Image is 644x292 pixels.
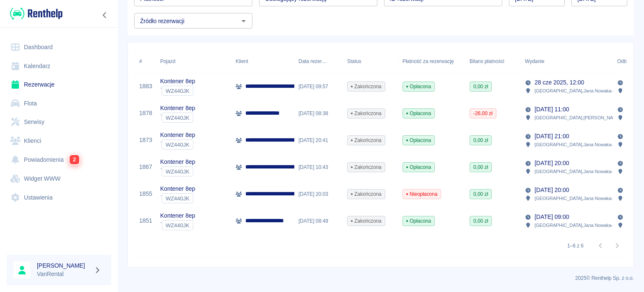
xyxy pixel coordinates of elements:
[139,136,152,145] a: 1873
[7,57,111,76] a: Kalendarz
[37,261,91,270] h6: [PERSON_NAME]
[343,50,398,73] div: Status
[160,86,195,96] div: `
[162,142,193,148] span: WZ440JK
[617,50,632,73] div: Odbiór
[535,159,569,168] p: [DATE] 20:00
[403,110,434,117] span: Opłacona
[327,55,339,67] button: Sort
[403,83,434,90] span: Opłacona
[294,208,343,234] div: [DATE] 08:49
[348,83,385,90] span: Zakończona
[231,50,294,73] div: Klient
[535,105,569,114] p: [DATE] 11:00
[470,110,496,117] span: -26,00 zł
[160,139,195,150] div: `
[470,217,491,225] span: 0,00 zł
[294,100,343,127] div: [DATE] 08:38
[470,190,491,198] span: 0,00 zł
[470,163,491,171] span: 0,00 zł
[238,15,249,27] button: Otwórz
[403,190,441,198] span: Nieopłacona
[470,83,491,90] span: 0,00 zł
[160,220,195,230] div: `
[567,242,584,250] p: 1–6 z 6
[162,195,193,202] span: WZ440JK
[160,211,195,220] p: Kontener 8ep
[294,154,343,181] div: [DATE] 10:43
[348,217,385,225] span: Zakończona
[403,137,434,144] span: Opłacona
[236,50,248,73] div: Klient
[398,50,465,73] div: Płatność za rezerwację
[160,193,195,203] div: `
[7,7,62,21] a: Renthelp logo
[139,50,142,73] div: #
[160,104,195,113] p: Kontener 8ep
[7,132,111,150] a: Klienci
[348,163,385,171] span: Zakończona
[7,169,111,188] a: Widget WWW
[160,113,195,123] div: `
[139,189,152,198] a: 1855
[160,50,175,73] div: Pojazd
[348,190,385,198] span: Zakończona
[535,78,584,87] p: 28 cze 2025, 12:00
[544,55,556,67] button: Sort
[294,127,343,154] div: [DATE] 20:41
[160,184,195,193] p: Kontener 8ep
[135,50,156,73] div: #
[160,166,195,176] div: `
[160,77,195,86] p: Kontener 8ep
[160,131,195,139] p: Kontener 8ep
[7,150,111,169] a: Powiadomienia2
[535,186,569,195] p: [DATE] 20:00
[294,50,343,73] div: Data rezerwacji
[403,217,434,225] span: Opłacona
[470,50,504,73] div: Bilans płatności
[7,188,111,207] a: Ustawienia
[139,216,152,225] a: 1851
[37,270,91,279] p: VanRental
[294,181,343,208] div: [DATE] 20:03
[535,132,569,141] p: [DATE] 21:00
[127,274,634,282] p: 2025 © Renthelp Sp. z o.o.
[160,158,195,166] p: Kontener 8ep
[535,213,569,221] p: [DATE] 09:00
[403,163,434,171] span: Opłacona
[348,137,385,144] span: Zakończona
[162,115,193,121] span: WZ440JK
[299,50,327,73] div: Data rezerwacji
[402,50,454,73] div: Płatność za rezerwację
[162,168,193,175] span: WZ440JK
[139,82,152,91] a: 1883
[7,38,111,57] a: Dashboard
[7,75,111,94] a: Rezerwacje
[348,110,385,117] span: Zakończona
[7,94,111,113] a: Flota
[156,50,231,73] div: Pojazd
[162,88,193,94] span: WZ440JK
[162,222,193,229] span: WZ440JK
[470,137,491,144] span: 0,00 zł
[535,114,628,121] p: [GEOGRAPHIC_DATA] , [PERSON_NAME] 63
[139,163,152,171] a: 1867
[139,109,152,118] a: 1878
[465,50,521,73] div: Bilans płatności
[294,73,343,100] div: [DATE] 09:57
[7,113,111,132] a: Serwisy
[10,7,62,21] img: Renthelp logo
[99,10,111,21] button: Zwiń nawigację
[347,50,361,73] div: Status
[70,155,79,164] span: 2
[521,50,613,73] div: Wydanie
[525,50,544,73] div: Wydanie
